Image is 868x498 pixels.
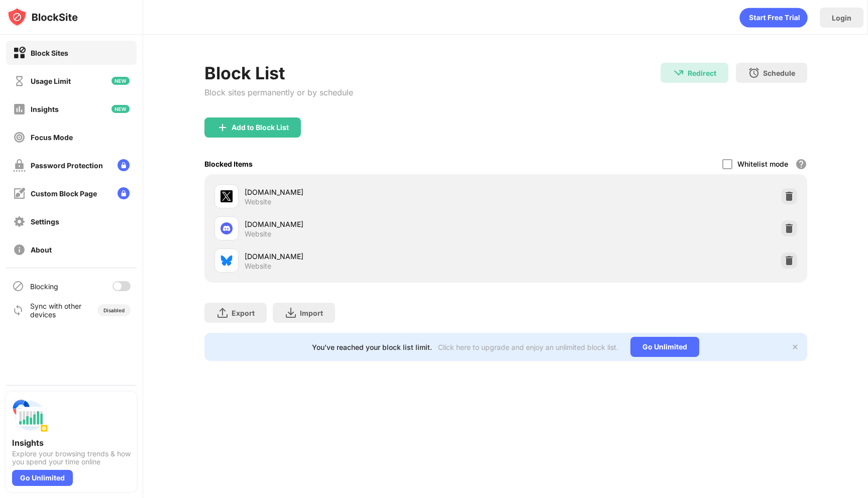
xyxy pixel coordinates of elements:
[13,159,26,172] img: password-protection-off.svg
[204,87,353,97] div: Block sites permanently or by schedule
[112,105,130,113] img: new-icon.svg
[245,229,271,238] div: Website
[245,251,506,262] div: [DOMAIN_NAME]
[31,77,71,85] div: Usage Limit
[12,280,24,292] img: blocking-icon.svg
[12,470,73,486] div: Go Unlimited
[118,187,130,199] img: lock-menu.svg
[312,343,432,351] div: You’ve reached your block list limit.
[245,219,506,229] div: [DOMAIN_NAME]
[737,160,788,168] div: Whitelist mode
[300,309,323,317] div: Import
[31,189,97,198] div: Custom Block Page
[30,302,82,319] div: Sync with other devices
[13,131,26,144] img: focus-off.svg
[12,438,131,448] div: Insights
[438,343,618,351] div: Click here to upgrade and enjoy an unlimited block list.
[791,343,799,351] img: x-button.svg
[245,187,506,197] div: [DOMAIN_NAME]
[31,161,103,170] div: Password Protection
[30,282,58,291] div: Blocking
[7,7,78,27] img: logo-blocksite.svg
[13,243,26,256] img: about-off.svg
[118,159,130,171] img: lock-menu.svg
[12,398,48,434] img: push-insights.svg
[12,304,24,316] img: sync-icon.svg
[221,255,233,267] img: favicons
[13,215,26,228] img: settings-off.svg
[204,160,253,168] div: Blocked Items
[31,105,59,113] div: Insights
[31,49,68,57] div: Block Sites
[204,63,353,83] div: Block List
[13,103,26,115] img: insights-off.svg
[31,217,59,226] div: Settings
[630,337,699,357] div: Go Unlimited
[232,123,289,132] div: Add to Block List
[12,450,131,466] div: Explore your browsing trends & how you spend your time online
[763,69,795,77] div: Schedule
[221,222,233,234] img: favicons
[103,307,125,313] div: Disabled
[221,190,233,202] img: favicons
[31,133,73,142] div: Focus Mode
[13,187,26,200] img: customize-block-page-off.svg
[13,75,26,87] img: time-usage-off.svg
[31,245,52,254] div: About
[832,14,851,22] div: Login
[112,77,130,85] img: new-icon.svg
[245,197,271,206] div: Website
[13,47,26,59] img: block-on.svg
[245,262,271,271] div: Website
[739,8,808,28] div: animation
[688,69,716,77] div: Redirect
[232,309,255,317] div: Export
